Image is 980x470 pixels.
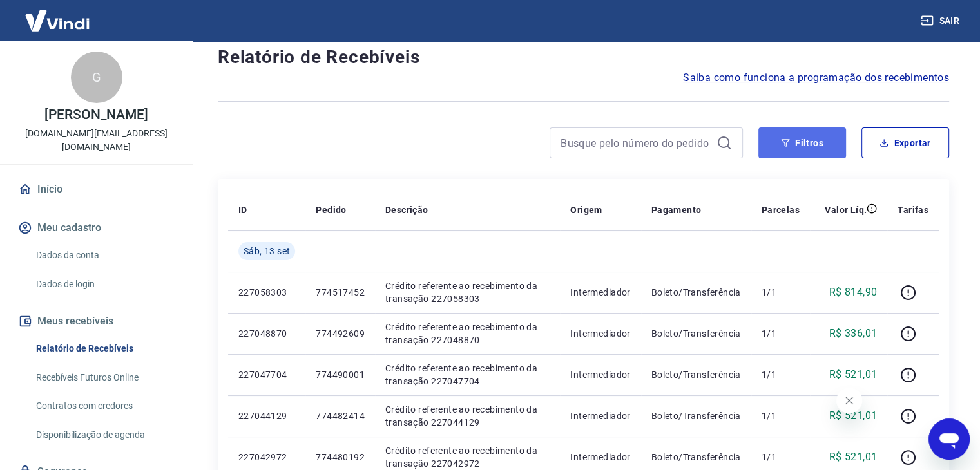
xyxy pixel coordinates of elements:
p: Boleto/Transferência [651,368,741,381]
button: Meus recebíveis [15,307,177,335]
img: Vindi [15,1,99,40]
p: 774492609 [316,327,365,340]
p: R$ 336,01 [829,326,878,341]
p: R$ 521,01 [829,408,878,424]
p: 774490001 [316,368,365,381]
a: Início [15,175,177,203]
p: 774517452 [316,286,365,299]
p: Boleto/Transferência [651,409,741,422]
p: R$ 521,01 [829,449,878,465]
p: Intermediador [570,409,630,422]
p: Valor Líq. [825,203,867,216]
p: 774480192 [316,451,365,464]
p: Crédito referente ao recebimento da transação 227047704 [385,362,550,388]
button: Meu cadastro [15,214,177,242]
button: Filtros [758,127,846,158]
iframe: Fechar mensagem [836,388,862,413]
p: 227047704 [238,368,295,381]
p: Crédito referente ao recebimento da transação 227044129 [385,403,550,429]
p: 1/1 [762,409,800,422]
p: ID [238,203,247,216]
p: Intermediador [570,327,630,340]
p: Boleto/Transferência [651,451,741,464]
p: Descrição [385,203,428,216]
p: Origem [570,203,602,216]
p: [DOMAIN_NAME][EMAIL_ADDRESS][DOMAIN_NAME] [10,127,182,154]
p: 1/1 [762,286,800,299]
button: Exportar [861,127,949,158]
p: [PERSON_NAME] [44,108,148,122]
a: Recebíveis Futuros Online [31,364,177,391]
div: G [71,52,122,103]
p: 1/1 [762,368,800,381]
p: Crédito referente ao recebimento da transação 227058303 [385,279,550,305]
p: 227042972 [238,451,295,464]
p: 227058303 [238,286,295,299]
a: Saiba como funciona a programação dos recebimentos [683,70,949,86]
p: Intermediador [570,368,630,381]
h4: Relatório de Recebíveis [218,44,949,70]
a: Dados de login [31,271,177,297]
a: Relatório de Recebíveis [31,335,177,362]
p: Intermediador [570,286,630,299]
p: Parcelas [762,203,800,216]
a: Contratos com credores [31,393,177,419]
p: Crédito referente ao recebimento da transação 227042972 [385,444,550,470]
p: 1/1 [762,451,800,464]
p: 1/1 [762,327,800,340]
p: Boleto/Transferência [651,286,741,299]
p: Tarifas [898,203,928,216]
p: Intermediador [570,451,630,464]
p: R$ 521,01 [829,367,878,382]
span: Sáb, 13 set [244,245,290,258]
iframe: Botão para abrir a janela de mensagens [928,418,970,460]
p: 227044129 [238,409,295,422]
p: Pedido [316,203,346,216]
a: Dados da conta [31,242,177,268]
p: Boleto/Transferência [651,327,741,340]
button: Sair [918,9,965,33]
p: R$ 814,90 [829,285,878,300]
p: Pagamento [651,203,702,216]
p: 774482414 [316,409,365,422]
p: 227048870 [238,327,295,340]
a: Disponibilização de agenda [31,422,177,448]
input: Busque pelo número do pedido [561,133,711,153]
p: Crédito referente ao recebimento da transação 227048870 [385,321,550,346]
span: Olá! Precisa de ajuda? [8,9,108,19]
